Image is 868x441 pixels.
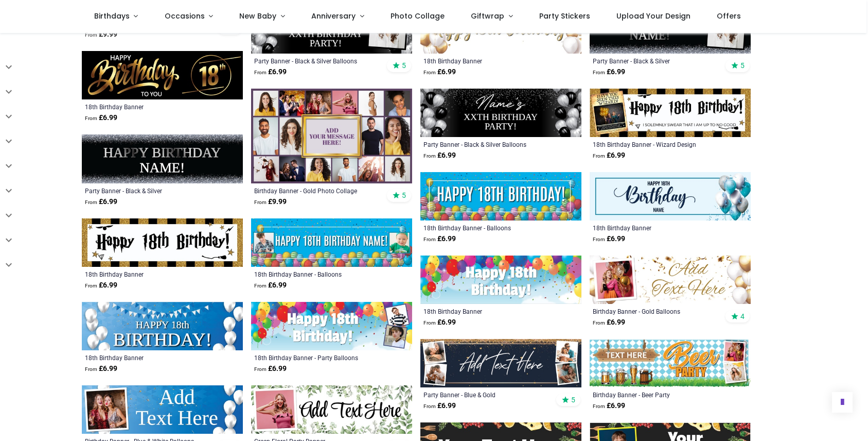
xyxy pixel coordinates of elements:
a: Party Banner - Black & Silver [593,57,717,65]
img: Personalised Birthday Banner - Beer Party - Custom Text & 2 Photo Upload [590,339,751,387]
span: 5 [571,395,575,404]
a: 18th Birthday Banner - Party Balloons [254,353,378,362]
strong: £ 6.99 [85,280,117,291]
strong: £ 6.99 [254,67,287,77]
img: Personalised Green Floral Party Banner - 1 Photo Upload [251,385,412,434]
span: From [593,153,605,159]
span: From [85,283,97,289]
span: Offers [717,11,741,21]
img: Happy 18th Birthday Banner - Black & Gold [82,51,243,99]
span: From [423,403,436,409]
img: Happy 18th Birthday Banner - Balloons - Custom Text [420,172,581,220]
span: 5 [402,61,406,70]
strong: £ 6.99 [85,364,117,374]
a: Birthday Banner - Gold Photo Collage [254,186,378,195]
span: 4 [740,312,745,321]
a: 18th Birthday Banner [423,307,547,315]
span: Party Stickers [539,11,590,21]
span: From [423,70,436,75]
img: Personalised Birthday Backdrop Banner - Gold Photo Collage - 16 Photo Upload [251,89,412,183]
a: Birthday Banner - Beer Party [593,391,717,399]
span: From [423,320,436,326]
img: Personalised Happy Birthday Banner - Blue & White Balloons - 1 Photo Upload [82,385,243,434]
span: From [254,199,267,205]
a: 18th Birthday Banner [85,353,209,362]
strong: £ 6.99 [254,280,287,291]
strong: £ 6.99 [593,150,625,161]
a: Party Banner - Black & Silver Balloons [254,57,378,65]
strong: £ 6.99 [85,113,117,123]
strong: £ 6.99 [593,234,625,244]
img: Happy 18th Birthday Banner - Blue & White [82,302,243,350]
span: New Baby [239,11,276,21]
img: Personalised Party Banner - Black & Silver - Custom Text [82,134,243,183]
span: From [593,236,605,242]
a: 18th Birthday Banner - Balloons [423,224,547,232]
img: Happy 18th Birthday Banner - Blue White Balloons [590,172,751,220]
strong: £ 6.99 [593,401,625,411]
span: From [593,320,605,326]
a: 18th Birthday Banner [85,103,209,111]
span: From [593,403,605,409]
span: From [85,32,97,38]
a: 18th Birthday Banner - Wizard Design [593,140,717,148]
strong: £ 9.99 [85,29,117,40]
span: Occasions [165,11,205,21]
strong: £ 6.99 [423,401,456,411]
img: Personalised Happy Birthday Banner - Gold Balloons - 1 Photo Upload [590,256,751,304]
strong: £ 6.99 [423,317,456,328]
a: 18th Birthday Banner [85,270,209,278]
span: From [254,283,267,289]
a: 18th Birthday Banner [593,224,717,232]
span: From [254,70,267,75]
strong: £ 6.99 [593,67,625,77]
strong: £ 6.99 [254,364,287,374]
strong: £ 6.99 [423,67,456,77]
span: 5 [402,191,406,200]
span: Upload Your Design [616,11,690,21]
strong: £ 6.99 [593,317,625,328]
img: Happy 18th Birthday Banner - Wizard Witch Design [82,218,243,267]
img: Personalised Happy 18th Birthday Banner - Balloons - 2 Photo Upload [251,218,412,267]
a: 18th Birthday Banner - Balloons [254,270,378,278]
span: From [85,366,97,372]
span: From [423,236,436,242]
span: Birthdays [94,11,130,21]
strong: £ 6.99 [85,197,117,207]
img: Personalised Happy 18th Birthday Banner - Wizard Design - 1 Photo Upload [590,89,751,137]
a: Party Banner - Black & Silver [85,186,209,195]
div: Party Banner - Black & Silver Balloons [423,140,547,148]
div: Birthday Banner - Gold Balloons [593,307,717,315]
span: Giftwrap [471,11,504,21]
span: From [423,153,436,159]
span: From [254,366,267,372]
strong: £ 6.99 [423,234,456,244]
img: Personalised Party Banner - Blue & Gold - Custom Text & 4 Photo Upload [420,339,581,387]
span: From [593,70,605,75]
span: 5 [740,61,745,70]
span: From [85,115,97,121]
a: Party Banner - Blue & Gold [423,391,547,399]
img: Personalised Party Banner - Black & Silver Balloons - Custom Text [420,89,581,137]
span: Photo Collage [391,11,445,21]
strong: £ 6.99 [423,150,456,161]
a: 18th Birthday Banner [423,57,547,65]
img: Personalised Happy 18th Birthday Banner - Party Balloons - 2 Photo Upload [251,302,412,350]
img: Happy 18th Birthday Banner - Party Balloons [420,256,581,304]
